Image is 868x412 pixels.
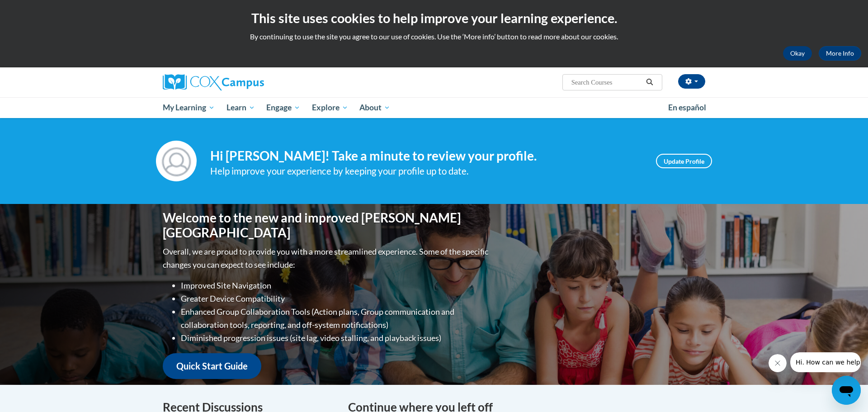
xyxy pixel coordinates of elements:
h2: This site uses cookies to help improve your learning experience. [7,9,861,27]
a: Update Profile [656,154,712,168]
a: My Learning [157,97,221,118]
span: About [359,102,390,113]
div: Help improve your experience by keeping your profile up to date. [210,164,642,179]
a: Engage [260,97,306,118]
a: En español [662,98,712,117]
p: Overall, we are proud to provide you with a more streamlined experience. Some of the specific cha... [163,245,491,271]
a: Quick Start Guide [163,353,261,379]
h1: Welcome to the new and improved [PERSON_NAME][GEOGRAPHIC_DATA] [163,210,491,241]
input: Search Courses [571,77,643,88]
span: Engage [266,102,300,113]
p: By continuing to use the site you agree to our use of cookies. Use the ‘More info’ button to read... [7,32,861,42]
iframe: Close message [769,354,787,372]
button: Okay [783,46,812,61]
a: More Info [819,46,861,61]
img: Cox Campus [163,74,264,90]
li: Enhanced Group Collaboration Tools (Action plans, Group communication and collaboration tools, re... [181,305,491,331]
li: Improved Site Navigation [181,279,491,292]
a: Learn [221,97,261,118]
iframe: Message from company [790,352,861,372]
span: Explore [312,102,348,113]
span: My Learning [163,102,215,113]
a: Cox Campus [163,74,335,90]
button: Search [643,77,656,88]
li: Diminished progression issues (site lag, video stalling, and playback issues) [181,331,491,345]
img: Profile Image [156,141,197,181]
a: Explore [306,97,354,118]
div: Main menu [149,97,719,118]
button: Account Settings [678,74,705,89]
span: En español [668,103,706,112]
li: Greater Device Compatibility [181,292,491,305]
span: Hi. How can we help? [5,6,73,14]
h4: Hi [PERSON_NAME]! Take a minute to review your profile. [210,148,642,164]
a: About [354,97,396,118]
iframe: Button to launch messaging window [832,376,861,405]
span: Learn [226,102,255,113]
